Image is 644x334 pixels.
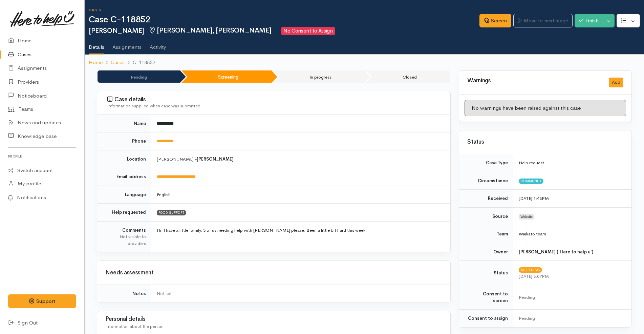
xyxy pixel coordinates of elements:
td: Email address [97,168,151,186]
li: C-118852 [125,59,155,66]
span: Screening [519,267,542,273]
td: Case Type [459,154,513,172]
div: No warnings have been raised against this case [465,100,626,117]
td: Consent to assign [459,310,513,327]
td: Team [459,225,513,243]
span: FOOD SUPPORT [157,210,186,215]
div: Not visible to providers [105,233,146,247]
td: Source [459,207,513,225]
h3: Personal details [105,316,442,322]
a: Details [89,35,104,55]
td: Phone [97,132,151,150]
td: Status [459,261,513,285]
a: Screen [479,14,511,28]
h3: Needs assessment [105,270,442,276]
span: Waikato team [519,231,546,237]
h1: Case C-118852 [89,15,479,25]
button: Support [8,294,76,308]
span: Website [519,214,534,220]
a: Cases [111,59,125,66]
a: Assignments [112,35,142,54]
a: Activity [150,35,166,54]
td: Name [97,115,151,132]
h6: Cases [89,8,479,12]
span: Information about the person [105,323,164,329]
b: [PERSON_NAME] ('Here to help u') [519,249,593,255]
h6: Profile [8,152,76,161]
td: Consent to screen [459,285,513,310]
td: Received [459,190,513,208]
nav: breadcrumb [85,55,644,70]
td: Owner [459,243,513,261]
td: Language [97,186,151,204]
span: Community [519,179,543,184]
span: No Consent to Assign [281,27,335,35]
h3: Warnings [467,78,601,84]
td: Help request [513,154,631,172]
li: In progress [273,70,365,83]
h3: Status [467,139,623,145]
button: Finish [575,14,603,28]
td: Notes [97,285,151,302]
td: Location [97,150,151,168]
button: Add [609,78,623,87]
div: Not set [157,290,442,297]
time: [DATE] 1:43PM [519,195,549,201]
h3: Case details [107,96,442,103]
a: Move to next stage [513,14,572,28]
span: [PERSON_NAME], [PERSON_NAME] [148,26,271,35]
td: Circumstance [459,172,513,190]
span: [PERSON_NAME] » [157,156,234,162]
div: Information supplied when case was submitted [107,103,442,109]
td: Comments [97,221,151,252]
div: Pending [519,294,623,301]
h2: [PERSON_NAME] [89,27,479,35]
div: [DATE] 3:07PM [519,273,623,280]
td: Help requested [97,204,151,222]
div: Pending [519,315,623,322]
td: Hi, I have a little family. 3 of us needing help with [PERSON_NAME] please. Been a little bit har... [151,221,450,252]
b: [PERSON_NAME] [197,156,234,162]
li: Closed [366,70,450,83]
li: Screening [181,70,272,83]
a: Home [89,59,103,66]
li: Pending [98,70,180,83]
td: English [151,186,450,204]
